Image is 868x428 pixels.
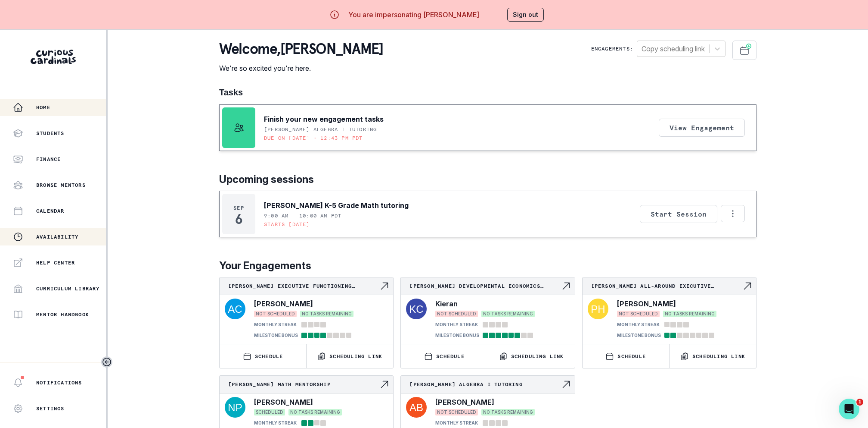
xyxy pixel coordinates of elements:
span: NO TASKS REMAINING [300,311,353,317]
button: Start Session [640,205,717,223]
p: [PERSON_NAME] Math Mentorship [228,381,379,388]
img: svg [225,397,245,418]
span: NO TASKS REMAINING [663,311,716,317]
p: Engagements: [591,45,633,52]
svg: Navigate to engagement page [561,281,571,291]
p: Welcome , [PERSON_NAME] [219,41,383,58]
p: SCHEDULE [617,353,646,360]
p: MONTHLY STREAK [254,321,297,328]
p: MONTHLY STREAK [435,420,478,426]
p: [PERSON_NAME] K-5 Grade Math tutoring [264,200,409,211]
p: You are impersonating [PERSON_NAME] [348,9,479,20]
button: Scheduling Link [670,344,756,368]
p: Help Center [36,259,75,266]
button: Options [721,205,745,222]
button: Sign out [507,8,544,22]
p: Scheduling Link [692,353,745,360]
button: SCHEDULE [220,344,306,368]
button: SCHEDULE [401,344,487,368]
h1: Tasks [219,87,756,98]
span: NO TASKS REMAINING [481,311,535,317]
img: svg [225,299,245,319]
p: MONTHLY STREAK [435,321,478,328]
p: MONTHLY STREAK [617,321,660,328]
p: Sep [233,205,244,211]
svg: Navigate to engagement page [379,379,390,390]
p: Starts [DATE] [264,221,310,228]
p: Availability [36,233,78,240]
a: [PERSON_NAME] Executive Functioning MentorshipNavigate to engagement page[PERSON_NAME]NOT SCHEDUL... [220,277,393,340]
p: SCHEDULE [436,353,465,360]
p: Mentor Handbook [36,311,89,318]
p: 6 [235,215,242,223]
p: Your Engagements [219,258,756,274]
svg: Navigate to engagement page [742,281,753,291]
p: Students [36,130,65,137]
iframe: Intercom live chat [839,399,859,419]
a: [PERSON_NAME] Developmental Economics Passion ProjectNavigate to engagement pageKieranNOT SCHEDUL... [401,277,574,340]
p: MILESTONE BONUS [254,332,298,339]
span: NOT SCHEDULED [617,311,660,317]
span: SCHEDULED [254,409,285,415]
p: Settings [36,405,65,412]
p: [PERSON_NAME] [617,299,676,309]
p: Browse Mentors [36,182,86,189]
p: SCHEDULE [255,353,283,360]
img: Curious Cardinals Logo [31,50,76,64]
a: [PERSON_NAME] All-Around Executive Functioning MentorshipNavigate to engagement page[PERSON_NAME]... [583,277,756,340]
img: svg [406,397,427,418]
p: Upcoming sessions [219,172,756,187]
p: We're so excited you're here. [219,63,383,73]
button: SCHEDULE [583,344,669,368]
img: svg [588,299,608,319]
button: Schedule Sessions [732,41,756,60]
span: 1 [856,399,863,406]
button: View Engagement [659,119,745,137]
p: [PERSON_NAME] Algebra I tutoring [409,381,561,388]
span: NOT SCHEDULED [435,409,478,415]
button: Scheduling Link [307,344,393,368]
span: NOT SCHEDULED [254,311,297,317]
p: 9:00 AM - 10:00 AM PDT [264,212,341,219]
p: [PERSON_NAME] [254,299,313,309]
p: Finish your new engagement tasks [264,114,384,124]
p: Kieran [435,299,458,309]
p: [PERSON_NAME] [254,397,313,407]
p: [PERSON_NAME] Algebra I tutoring [264,126,377,133]
button: Toggle sidebar [101,356,112,368]
span: NO TASKS REMAINING [288,409,342,415]
p: Notifications [36,379,82,386]
p: Curriculum Library [36,285,100,292]
p: Home [36,104,50,111]
p: Calendar [36,208,65,214]
p: [PERSON_NAME] All-Around Executive Functioning Mentorship [591,283,742,290]
svg: Navigate to engagement page [561,379,571,390]
p: Scheduling Link [329,353,382,360]
p: [PERSON_NAME] [435,397,494,407]
p: Finance [36,156,61,163]
p: [PERSON_NAME] Executive Functioning Mentorship [228,283,379,290]
svg: Navigate to engagement page [379,281,390,291]
button: Scheduling Link [488,344,575,368]
span: NO TASKS REMAINING [481,409,535,415]
p: MILESTONE BONUS [617,332,661,339]
img: svg [406,299,427,319]
p: Scheduling Link [511,353,564,360]
p: Due on [DATE] • 12:43 PM PDT [264,135,363,142]
p: MONTHLY STREAK [254,420,297,426]
p: [PERSON_NAME] Developmental Economics Passion Project [409,283,561,290]
p: MILESTONE BONUS [435,332,479,339]
span: NOT SCHEDULED [435,311,478,317]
